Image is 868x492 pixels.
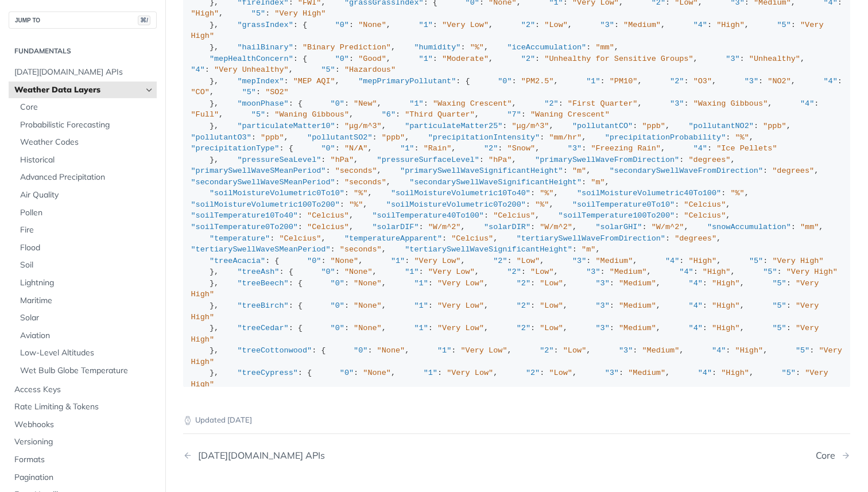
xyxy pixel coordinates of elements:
span: "Very Low" [437,324,484,332]
span: "4" [665,257,679,265]
span: "SO2" [265,88,289,96]
span: "New" [354,99,377,108]
span: "pressureSurfaceLevel" [377,156,479,164]
span: "High" [703,268,731,276]
span: "Full" [191,110,219,119]
span: "%" [535,200,549,209]
span: "tertiarySwellWaveSMeanPeriod" [191,245,331,254]
span: "pollutantO3" [191,133,251,142]
span: "5" [772,324,786,332]
div: Core [816,450,841,461]
span: "5" [251,9,265,18]
span: "None" [354,301,382,310]
span: "soilTemperature10To40" [191,211,298,220]
span: "3" [595,301,609,310]
span: "High" [716,21,745,29]
span: "Waning Crescent" [530,110,610,119]
span: "treeCottonwood" [238,346,312,355]
span: "None" [354,279,382,288]
span: "mepIndex" [238,77,284,86]
a: Weather Codes [14,134,157,151]
span: "pollutantSO2" [307,133,372,142]
span: "hPa" [331,156,354,164]
span: "Good" [358,55,386,63]
span: "Low" [540,301,563,310]
span: "MEP AQI" [293,77,335,86]
span: "Very Low" [447,369,493,377]
span: "0" [331,99,344,108]
span: "Celcius" [684,200,726,209]
span: "5" [321,65,335,74]
span: Advanced Precipitation [20,172,154,183]
span: "1" [414,301,428,310]
span: "5" [772,301,786,310]
span: "seconds" [335,166,377,175]
span: Air Quality [20,189,154,201]
span: "0" [335,55,349,63]
span: "μg/m^3" [512,122,549,130]
span: "0" [331,279,344,288]
span: "ppb" [763,122,786,130]
span: "Low" [540,324,563,332]
span: "W/m^2" [540,223,572,231]
span: "4" [689,301,703,310]
span: "μg/m^3" [344,122,382,130]
span: Formats [14,454,154,466]
span: "4" [689,279,703,288]
span: "precipitationType" [191,144,280,153]
span: "seconds" [344,178,386,187]
span: "temperatureApparent" [344,234,442,243]
span: "1" [437,346,451,355]
span: "iceAccumulation" [507,43,586,52]
span: "treeAsh" [238,268,280,276]
span: "soilMoistureVolumetric0To10" [210,189,344,197]
span: "High" [712,301,740,310]
a: Advanced Precipitation [14,169,157,186]
a: Pollen [14,204,157,222]
span: Wet Bulb Globe Temperature [20,365,154,377]
span: "snowAccumulation" [707,223,791,231]
span: "Low" [517,257,540,265]
span: "2" [517,301,530,310]
span: "tertiarySwellWaveSignificantHeight" [405,245,572,254]
span: "PM10" [610,77,638,86]
span: "0" [321,268,335,276]
span: "Unhealthy" [749,55,800,63]
span: "1" [414,279,428,288]
span: "treeCypress" [238,369,298,377]
span: "4" [824,77,838,86]
a: [DATE][DOMAIN_NAME] APIs [9,64,157,81]
span: "pollutantCO" [572,122,633,130]
span: "Waxing Crescent" [433,99,512,108]
span: "First Quarter" [568,99,638,108]
span: "Low" [549,369,572,377]
span: "soilTemperature40To100" [373,211,484,220]
span: "Unhealthy for Sensitive Groups" [544,55,693,63]
span: "3" [600,21,614,29]
span: Flood [20,242,154,254]
a: Core [14,99,157,116]
span: Webhooks [14,419,154,431]
span: Aviation [20,330,154,342]
span: "soilMoistureVolumetric0To200" [386,200,526,209]
span: "4" [712,346,726,355]
span: "5" [749,257,763,265]
span: "Hazardous" [344,65,396,74]
span: "5" [772,279,786,288]
span: Historical [20,154,154,166]
span: "2" [540,346,553,355]
a: Access Keys [9,381,157,398]
span: "5" [777,21,790,29]
span: "3" [605,369,619,377]
span: "m" [591,178,604,187]
span: "m" [582,245,595,254]
span: "Waxing Gibbous" [693,99,768,108]
span: "Very High" [191,301,824,321]
span: "Celcius" [307,223,349,231]
span: "moonPhase" [238,99,289,108]
span: "1" [409,99,423,108]
span: "%" [730,189,744,197]
span: "Celcius" [684,211,726,220]
span: "pollutantNO2" [688,122,753,130]
span: "High" [712,279,740,288]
